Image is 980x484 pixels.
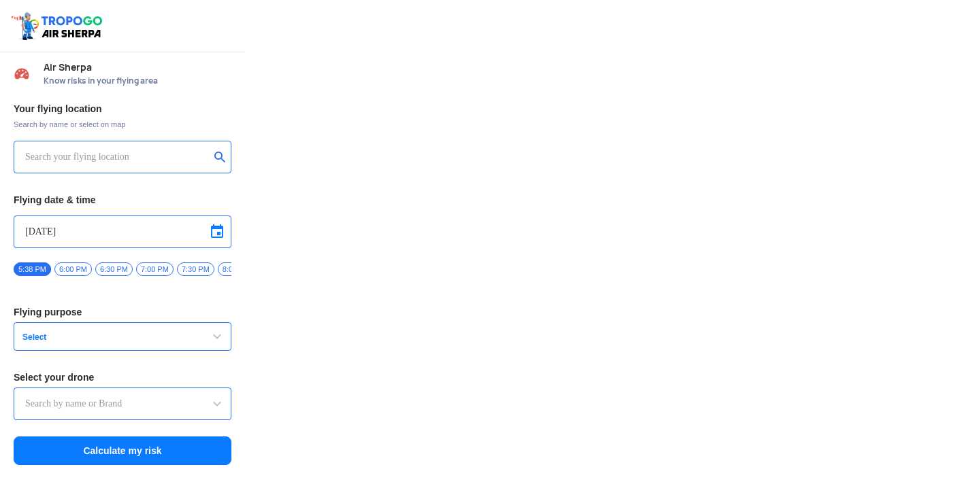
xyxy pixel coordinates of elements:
[25,149,210,165] input: Search your flying location
[14,104,231,114] h3: Your flying location
[95,262,133,276] span: 6:30 PM
[136,262,174,276] span: 7:00 PM
[14,307,231,317] h3: Flying purpose
[25,396,220,412] input: Search by name or Brand
[218,262,255,276] span: 8:00 PM
[14,373,231,382] h3: Select your drone
[25,224,220,240] input: Select Date
[10,10,107,41] img: ic_tgdronemaps.svg
[177,262,214,276] span: 7:30 PM
[44,75,231,86] span: Know risks in your flying area
[14,262,51,276] span: 5:38 PM
[17,332,187,343] span: Select
[54,262,92,276] span: 6:00 PM
[14,65,30,82] img: Risk Scores
[14,436,231,465] button: Calculate my risk
[44,62,231,73] span: Air Sherpa
[14,119,231,130] span: Search by name or select on map
[14,195,231,205] h3: Flying date & time
[14,322,231,351] button: Select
